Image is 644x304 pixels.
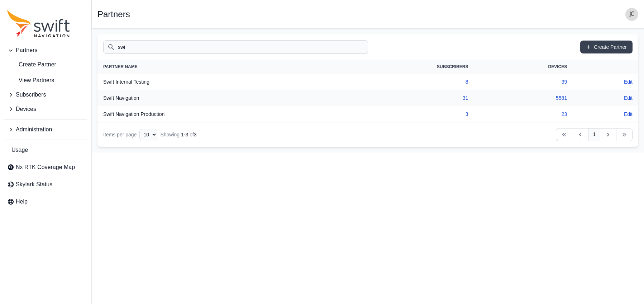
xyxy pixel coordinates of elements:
[16,46,37,55] span: Partners
[97,122,638,147] nav: Table navigation
[11,146,28,154] span: Usage
[624,111,633,118] a: Edit
[624,78,633,85] a: Edit
[7,60,56,69] span: Create Partner
[466,111,468,117] a: 3
[4,88,87,102] button: Subscribers
[562,111,567,117] a: 23
[97,90,335,106] th: Swift Navigation
[103,132,137,137] span: Items per page
[4,122,87,137] button: Administration
[4,43,87,57] button: Partners
[16,105,36,113] span: Devices
[562,79,567,85] a: 39
[4,102,87,116] button: Devices
[4,73,87,88] a: View Partners
[181,132,188,137] span: 1 - 3
[103,40,368,54] input: Search
[16,180,52,189] span: Skylark Status
[4,177,87,192] a: Skylark Status
[160,131,196,138] div: Showing of
[97,106,335,122] th: Swift Navigation Production
[588,128,600,141] a: 1
[16,90,46,99] span: Subscribers
[97,74,335,90] th: Swift Internal Testing
[463,95,468,101] a: 31
[625,8,638,21] img: user photo
[16,125,52,134] span: Administration
[474,60,573,74] th: Devices
[4,57,87,72] a: create-partner
[556,95,567,101] a: 5581
[335,60,474,74] th: Subscribers
[97,10,130,19] h1: Partners
[194,132,197,137] span: 3
[4,143,87,157] a: Usage
[580,41,633,53] a: Create Partner
[466,79,468,85] a: 8
[139,129,157,140] select: Display Limit
[16,163,75,172] span: Nx RTK Coverage Map
[4,195,87,209] a: Help
[624,94,633,102] a: Edit
[97,60,335,74] th: Partner Name
[7,76,54,85] span: View Partners
[4,160,87,174] a: Nx RTK Coverage Map
[16,197,28,206] span: Help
